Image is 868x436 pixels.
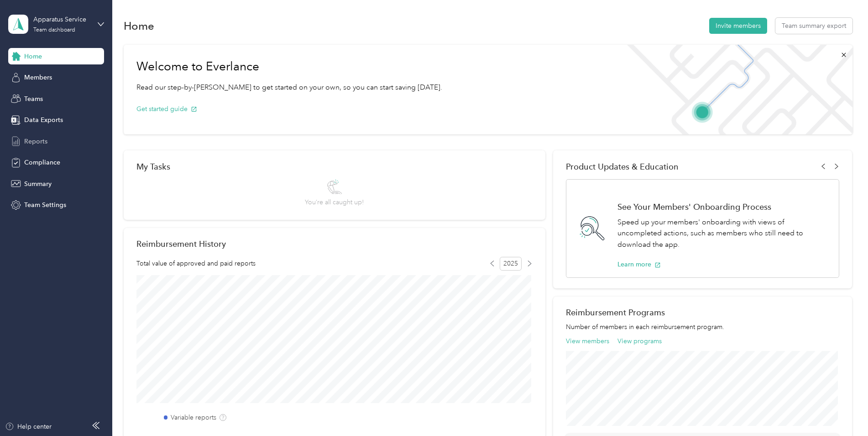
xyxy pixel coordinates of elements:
[33,27,75,33] div: Team dashboard
[24,52,42,61] span: Home
[709,18,767,34] button: Invite members
[24,200,66,210] span: Team Settings
[24,73,52,82] span: Members
[617,217,829,250] p: Speed up your members' onboarding with views of uncompleted actions, such as members who still ne...
[617,260,661,269] button: Learn more
[566,162,679,171] span: Product Updates & Education
[24,158,60,167] span: Compliance
[775,18,852,34] button: Team summary export
[124,21,154,31] h1: Home
[171,413,216,422] label: Variable reports
[566,336,609,346] button: View members
[24,179,52,189] span: Summary
[305,197,364,207] span: You’re all caught up!
[566,322,839,332] p: Number of members in each reimbursement program.
[136,104,197,114] button: Get started guide
[136,239,226,249] h2: Reimbursement History
[5,422,52,431] button: Help center
[566,308,839,317] h2: Reimbursement Programs
[617,202,829,212] h1: See Your Members' Onboarding Process
[24,137,47,146] span: Reports
[33,15,90,24] div: Apparatus Service
[24,94,43,104] span: Teams
[500,257,522,271] span: 2025
[136,59,442,74] h1: Welcome to Everlance
[24,115,63,125] span: Data Exports
[136,82,442,93] p: Read our step-by-[PERSON_NAME] to get started on your own, so you can start saving [DATE].
[617,336,662,346] button: View programs
[136,259,256,268] span: Total value of approved and paid reports
[618,45,852,134] img: Welcome to everlance
[136,162,533,171] div: My Tasks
